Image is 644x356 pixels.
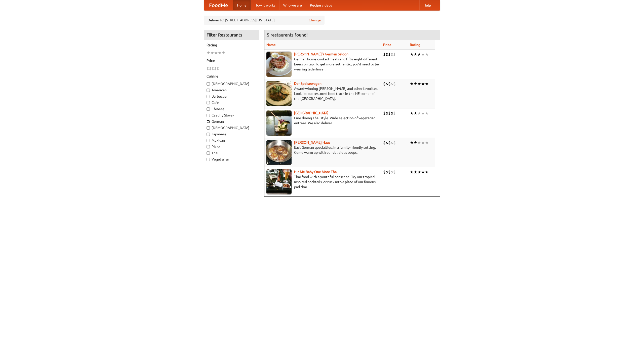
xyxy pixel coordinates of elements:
li: ★ [414,140,417,145]
li: ★ [425,81,429,87]
input: Czech / Slovak [207,114,210,117]
li: $ [383,52,386,57]
li: ★ [414,52,417,57]
li: $ [383,110,386,116]
li: $ [212,66,214,71]
h5: Price [207,58,256,63]
input: Mexican [207,139,210,142]
label: Pizza [207,144,256,149]
li: ★ [421,140,425,145]
p: East German specialties, in a family-friendly setting. Come warm up with our delicious soups. [266,145,379,155]
li: $ [388,81,391,87]
a: Home [233,0,251,10]
li: ★ [421,52,425,57]
label: German [207,119,256,124]
li: $ [391,169,393,175]
a: Rating [410,43,420,47]
a: [GEOGRAPHIC_DATA] [294,111,329,115]
label: Cafe [207,100,256,105]
li: $ [393,110,396,116]
li: ★ [417,140,421,145]
li: $ [391,81,393,87]
a: Name [266,43,276,47]
input: Japanese [207,133,210,136]
label: Mexican [207,138,256,143]
label: American [207,88,256,93]
img: kohlhaus.jpg [266,140,292,165]
a: FoodMe [204,0,233,10]
li: ★ [417,110,421,116]
li: $ [391,140,393,145]
input: American [207,89,210,92]
li: ★ [210,50,214,56]
li: ★ [425,52,429,57]
li: ★ [414,169,417,175]
a: [PERSON_NAME] Haus [294,140,330,144]
li: $ [393,81,396,87]
li: ★ [218,50,222,56]
label: [DEMOGRAPHIC_DATA] [207,125,256,130]
li: $ [209,66,212,71]
label: Japanese [207,132,256,137]
label: [DEMOGRAPHIC_DATA] [207,81,256,86]
label: Czech / Slovak [207,113,256,118]
p: Thai food with a youthful bar scene. Try our tropical inspired cocktails, or tuck into a plate of... [266,174,379,189]
input: Pizza [207,145,210,148]
li: ★ [207,50,210,56]
li: ★ [417,52,421,57]
input: [DEMOGRAPHIC_DATA] [207,82,210,86]
p: Award-winning [PERSON_NAME] and other favorites. Look for our restored food truck in the NE corne... [266,86,379,101]
label: Chinese [207,106,256,111]
li: ★ [414,110,417,116]
a: Der Speisewagen [294,82,321,86]
li: ★ [222,50,225,56]
a: Help [419,0,435,10]
li: ★ [425,110,429,116]
ng-pluralize: 5 restaurants found! [267,32,308,37]
label: Barbecue [207,94,256,99]
li: $ [388,110,391,116]
img: satay.jpg [266,110,292,136]
div: Deliver to: [STREET_ADDRESS][US_STATE] [204,16,325,25]
li: ★ [425,140,429,145]
li: ★ [421,110,425,116]
li: $ [386,110,388,116]
li: $ [386,81,388,87]
input: Thai [207,151,210,155]
li: ★ [414,81,417,87]
li: ★ [417,169,421,175]
li: $ [386,169,388,175]
li: $ [386,52,388,57]
li: ★ [214,50,218,56]
li: ★ [421,81,425,87]
img: babythai.jpg [266,169,292,194]
li: $ [207,66,209,71]
li: $ [386,140,388,145]
a: Hit Me Baby One More Thai [294,170,338,174]
li: ★ [410,169,414,175]
input: [DEMOGRAPHIC_DATA] [207,126,210,130]
input: Vegetarian [207,158,210,161]
img: esthers.jpg [266,52,292,77]
a: Change [309,18,321,23]
input: Chinese [207,107,210,111]
li: $ [393,52,396,57]
a: How it works [251,0,279,10]
label: Vegetarian [207,157,256,162]
a: Who we are [279,0,306,10]
li: $ [393,169,396,175]
h5: Cuisine [207,74,256,79]
li: ★ [421,169,425,175]
input: Barbecue [207,95,210,98]
li: $ [217,66,219,71]
li: $ [388,140,391,145]
label: Thai [207,150,256,155]
li: ★ [425,169,429,175]
li: $ [388,52,391,57]
a: [PERSON_NAME]'s German Saloon [294,52,348,56]
li: $ [383,81,386,87]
